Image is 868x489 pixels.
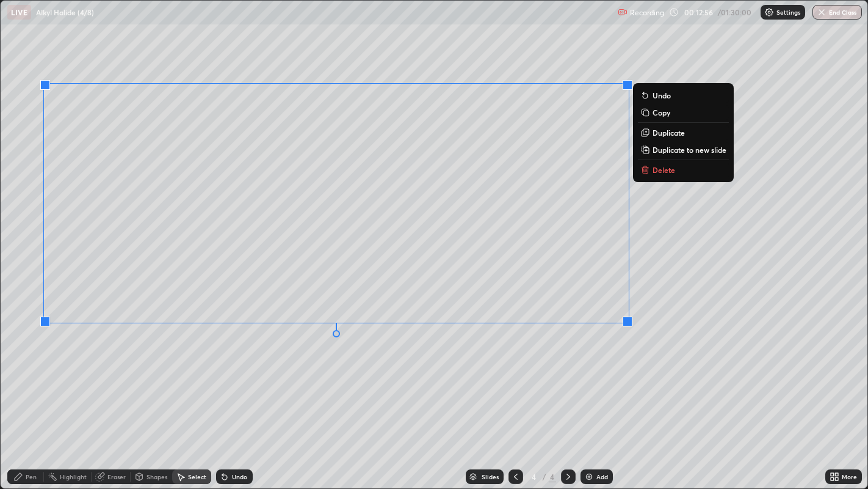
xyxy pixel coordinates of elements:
div: Add [596,474,608,480]
p: Recording [630,8,664,17]
p: Alkyl Halide (4/8) [36,7,94,17]
div: Select [188,474,206,480]
button: End Class [812,5,862,20]
p: LIVE [11,7,27,17]
img: end-class-cross [817,7,826,17]
p: Duplicate to new slide [653,145,726,155]
div: Eraser [107,474,126,480]
p: Undo [653,90,671,100]
img: add-slide-button [584,472,594,482]
button: Copy [638,105,729,120]
p: Delete [653,165,675,175]
p: Duplicate [653,128,685,138]
div: 4 [549,471,556,482]
div: Pen [26,474,37,480]
div: Shapes [146,474,167,480]
button: Duplicate [638,125,729,140]
div: Slides [482,474,499,480]
div: 4 [528,473,540,480]
img: recording.375f2c34.svg [618,7,627,17]
p: Settings [776,9,800,15]
p: Copy [653,108,670,117]
button: Delete [638,163,729,177]
button: Duplicate to new slide [638,142,729,157]
div: More [842,474,857,480]
div: / [543,473,546,480]
img: class-settings-icons [764,7,774,17]
div: Undo [232,474,247,480]
button: Undo [638,88,729,103]
div: Highlight [60,474,87,480]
